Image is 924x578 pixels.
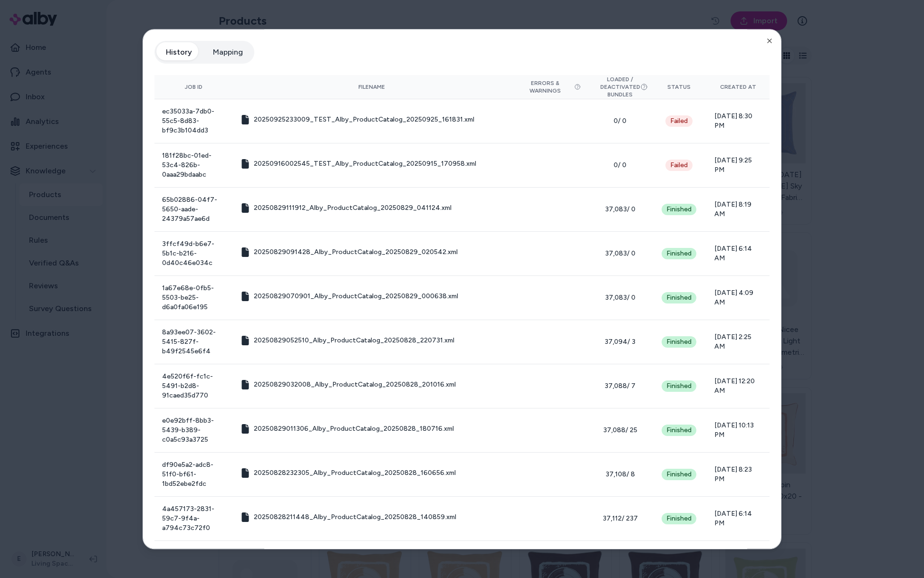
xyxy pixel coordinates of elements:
button: Errors & Warnings [518,79,581,95]
div: Filename [241,83,502,91]
div: Finished [662,380,696,392]
span: 37,088 / 25 [596,426,644,435]
button: 20250829032008_Alby_ProductCatalog_20250828_201016.xml [241,380,456,389]
span: 0 / 0 [596,161,644,170]
div: Finished [662,248,696,259]
span: 20250828211448_Alby_ProductCatalog_20250828_140859.xml [254,512,456,522]
span: 20250916002545_TEST_Alby_ProductCatalog_20250915_170958.xml [254,159,476,169]
span: 37,083 / 0 [596,249,644,258]
button: 20250829070901_Alby_ProductCatalog_20250829_000638.xml [241,292,458,301]
button: 20250829011306_Alby_ProductCatalog_20250828_180716.xml [241,424,454,434]
td: ec35033a-7db0-55c5-8d83-bf9c3b104dd3 [154,99,233,143]
div: Finished [662,513,696,524]
div: Finished [662,469,696,480]
span: 37,094 / 3 [596,337,644,347]
button: Mapping [203,43,252,62]
span: 37,088 / 7 [596,381,644,391]
button: History [156,43,202,62]
span: 20250829011306_Alby_ProductCatalog_20250828_180716.xml [254,424,454,434]
td: 8a93ee07-3602-5415-827f-b49f2545e6f4 [154,320,233,364]
span: 37,083 / 0 [596,293,644,303]
span: 20250829070901_Alby_ProductCatalog_20250829_000638.xml [254,292,458,301]
div: Job ID [162,83,225,91]
button: Failed [665,115,693,127]
span: [DATE] 8:19 AM [714,200,762,219]
td: 4e520f6f-fc1c-5491-b2d8-91caed35d770 [154,364,233,408]
div: Finished [662,336,696,348]
button: 20250829111912_Alby_ProductCatalog_20250829_041124.xml [241,203,452,213]
button: 20250828211448_Alby_ProductCatalog_20250828_140859.xml [241,512,456,522]
span: 37,083 / 0 [596,205,644,214]
span: [DATE] 6:14 PM [714,509,762,528]
span: 20250829052510_Alby_ProductCatalog_20250828_220731.xml [254,336,454,345]
div: Finished [662,204,696,215]
span: 20250828232305_Alby_ProductCatalog_20250828_160656.xml [254,468,456,478]
span: [DATE] 9:25 PM [714,156,762,175]
td: 65b02886-04f7-5650-aade-24379a57ae6d [154,187,233,231]
span: 0 / 0 [596,116,644,126]
button: 20250828232305_Alby_ProductCatalog_20250828_160656.xml [241,468,456,478]
span: 37,108 / 8 [596,470,644,479]
span: 20250829032008_Alby_ProductCatalog_20250828_201016.xml [254,380,456,389]
button: Loaded / Deactivated Bundles [596,76,644,98]
span: [DATE] 2:25 AM [714,332,762,351]
td: e0e92bff-8bb3-5439-b389-c0a5c93a3725 [154,408,233,452]
span: [DATE] 8:23 PM [714,465,762,484]
span: [DATE] 4:09 AM [714,288,762,307]
button: 20250925233009_TEST_Alby_ProductCatalog_20250925_161831.xml [241,115,474,124]
span: 20250829091428_Alby_ProductCatalog_20250829_020542.xml [254,247,458,257]
span: [DATE] 12:20 AM [714,377,762,396]
div: Created At [714,83,762,91]
td: 181f28bc-01ed-53c4-826b-0aaa29bdaabc [154,143,233,187]
div: Finished [662,425,696,436]
span: 20250829111912_Alby_ProductCatalog_20250829_041124.xml [254,203,452,213]
span: 37,112 / 237 [596,514,644,523]
button: 20250829052510_Alby_ProductCatalog_20250828_220731.xml [241,336,454,345]
button: 20250829091428_Alby_ProductCatalog_20250829_020542.xml [241,247,458,257]
span: [DATE] 6:14 AM [714,244,762,263]
td: 4a457173-2831-59c7-9f4a-a794c73c72f0 [154,496,233,540]
span: 20250925233009_TEST_Alby_ProductCatalog_20250925_161831.xml [254,115,474,124]
div: Status [659,83,699,91]
span: [DATE] 8:30 PM [714,112,762,131]
td: 3ffcf49d-b6e7-5b1c-b216-0d40c46e034c [154,231,233,275]
button: 20250916002545_TEST_Alby_ProductCatalog_20250915_170958.xml [241,159,476,169]
button: Failed [665,160,693,171]
div: Finished [662,292,696,303]
td: 1a67e68e-0fb5-5503-be25-d6a0fa06e195 [154,275,233,320]
span: [DATE] 10:13 PM [714,421,762,440]
td: df90e5a2-adc8-51f0-bf61-1bd52ebe2fdc [154,452,233,496]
